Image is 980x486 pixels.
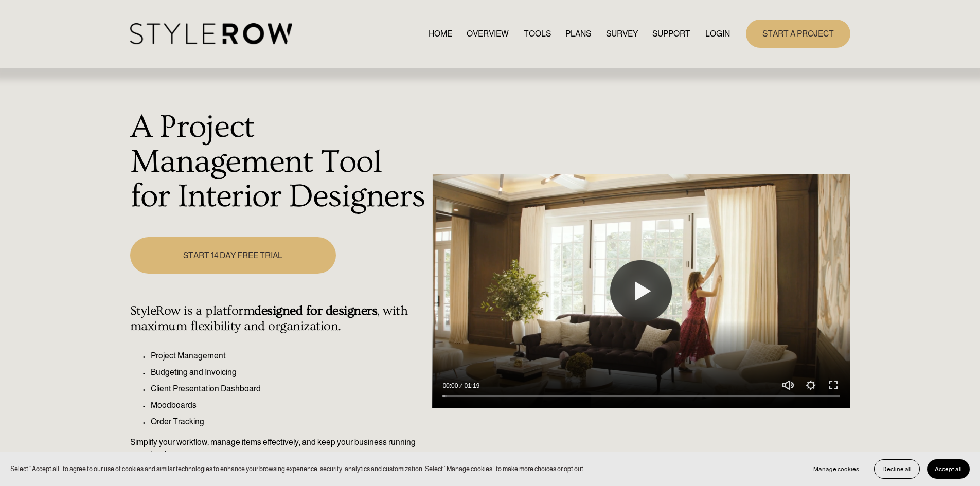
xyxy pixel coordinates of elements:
[130,303,427,334] h4: StyleRow is a platform , with maximum flexibility and organization.
[151,350,427,362] p: Project Management
[130,110,427,214] h1: A Project Management Tool for Interior Designers
[130,436,427,461] p: Simplify your workflow, manage items effectively, and keep your business running seamlessly.
[442,381,460,391] div: Current time
[429,27,452,41] a: HOME
[151,366,427,379] p: Budgeting and Invoicing
[151,383,427,395] p: Client Presentation Dashboard
[874,459,920,479] button: Decline all
[254,303,377,318] strong: designed for designers
[927,459,970,479] button: Accept all
[10,464,585,474] p: Select “Accept all” to agree to our use of cookies and similar technologies to enhance your brows...
[151,399,427,411] p: Moodboards
[813,465,859,473] span: Manage cookies
[746,20,850,48] a: START A PROJECT
[882,465,912,473] span: Decline all
[467,27,509,41] a: OVERVIEW
[935,465,962,473] span: Accept all
[705,27,730,41] a: LOGIN
[130,23,292,44] img: StyleRow
[460,381,482,391] div: Duration
[806,459,867,479] button: Manage cookies
[652,28,690,40] span: SUPPORT
[610,260,672,322] button: Play
[565,27,591,41] a: PLANS
[652,27,690,41] a: folder dropdown
[606,27,638,41] a: SURVEY
[130,237,336,274] a: START 14 DAY FREE TRIAL
[442,393,840,400] input: Seek
[151,416,427,428] p: Order Tracking
[524,27,551,41] a: TOOLS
